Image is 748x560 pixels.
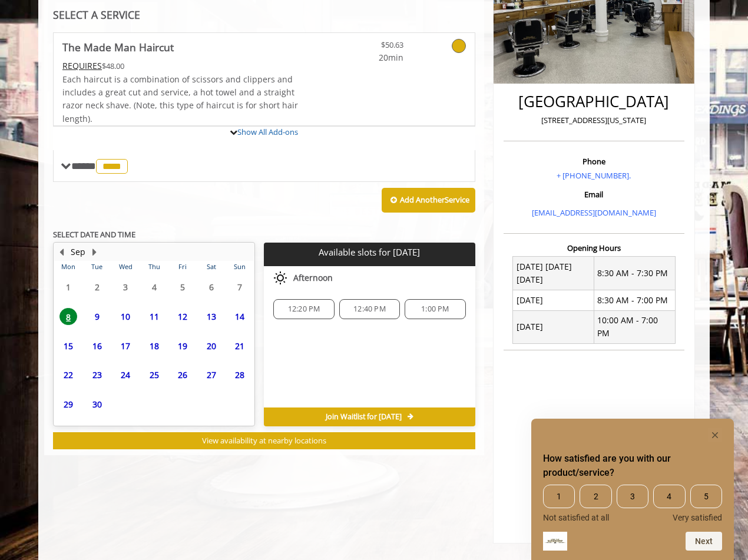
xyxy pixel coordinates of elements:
span: 10 [117,308,134,325]
td: Select day17 [111,331,140,360]
span: 1:00 PM [421,304,449,314]
span: 8 [59,308,77,325]
button: Add AnotherService [382,188,475,213]
td: Select day28 [226,360,254,390]
span: 9 [88,308,106,325]
td: Select day18 [140,331,168,360]
a: + [PHONE_NUMBER]. [557,170,631,181]
button: View availability at nearby locations [53,432,475,449]
b: The Made Man Haircut [62,39,174,55]
span: 27 [203,366,220,383]
td: Select day29 [54,389,82,419]
span: 2 [580,485,611,508]
td: Select day11 [140,302,168,332]
span: 20 [203,337,220,354]
td: Select day22 [54,360,82,390]
td: Select day21 [226,331,254,360]
span: 3 [617,485,648,508]
span: 26 [174,366,191,383]
h3: Opening Hours [504,244,684,252]
span: 16 [88,337,106,354]
span: This service needs some Advance to be paid before we block your appointment [62,60,102,71]
td: 10:00 AM - 7:00 PM [594,310,675,344]
span: 5 [690,485,722,508]
span: 1 [543,485,575,508]
td: [DATE] [513,310,594,344]
h3: Email [507,190,681,198]
div: The Made Man Haircut Add-onS [53,125,475,127]
span: 22 [59,366,77,383]
td: Select day25 [140,360,168,390]
span: 12 [174,308,191,325]
h2: How satisfied are you with our product/service? Select an option from 1 to 5, with 1 being Not sa... [543,452,722,480]
td: Select day15 [54,331,82,360]
div: 12:40 PM [339,299,400,319]
span: 28 [231,366,249,383]
span: 30 [88,396,106,413]
a: Show All Add-ons [237,127,298,137]
span: 12:20 PM [288,304,320,314]
h2: [GEOGRAPHIC_DATA] [507,93,681,110]
span: Join Waitlist for [DATE] [326,412,402,422]
b: Add Another Service [400,194,469,205]
button: Previous Month [57,246,66,259]
th: Fri [168,261,197,273]
span: Not satisfied at all [543,513,609,522]
td: Select day27 [197,360,225,390]
span: 20min [334,51,403,64]
div: How satisfied are you with our product/service? Select an option from 1 to 5, with 1 being Not sa... [543,428,722,551]
span: 15 [59,337,77,354]
td: Select day14 [226,302,254,332]
th: Tue [82,261,111,273]
span: 13 [203,308,220,325]
td: Select day13 [197,302,225,332]
span: Very satisfied [673,513,722,522]
th: Mon [54,261,82,273]
span: 4 [653,485,685,508]
button: Next Month [90,246,99,259]
img: afternoon slots [273,271,287,285]
div: SELECT A SERVICE [53,9,475,21]
span: 21 [231,337,249,354]
td: Select day30 [82,389,111,419]
div: $48.00 [62,59,299,72]
span: 11 [145,308,163,325]
button: Hide survey [708,428,722,442]
span: 19 [174,337,191,354]
b: SELECT DATE AND TIME [53,229,135,240]
td: Select day26 [168,360,197,390]
td: Select day9 [82,302,111,332]
td: [DATE] [DATE] [DATE] [513,257,594,290]
span: 12:40 PM [353,304,386,314]
span: 24 [117,366,134,383]
td: Select day16 [82,331,111,360]
div: 1:00 PM [405,299,465,319]
span: Each haircut is a combination of scissors and clippers and includes a great cut and service, a ho... [62,74,298,124]
p: Available slots for [DATE] [269,247,470,257]
p: [STREET_ADDRESS][US_STATE] [507,114,681,127]
span: View availability at nearby locations [202,435,326,446]
td: Select day10 [111,302,140,332]
td: Select day12 [168,302,197,332]
td: Select day24 [111,360,140,390]
td: 8:30 AM - 7:30 PM [594,257,675,290]
span: Afternoon [293,273,333,283]
span: 14 [231,308,249,325]
th: Wed [111,261,140,273]
button: Sep [71,246,85,259]
span: 18 [145,337,163,354]
div: How satisfied are you with our product/service? Select an option from 1 to 5, with 1 being Not sa... [543,485,722,522]
div: 12:20 PM [273,299,334,319]
td: Select day20 [197,331,225,360]
td: 8:30 AM - 7:00 PM [594,290,675,310]
th: Sat [197,261,225,273]
span: 29 [59,396,77,413]
td: Select day8 [54,302,82,332]
span: 23 [88,366,106,383]
th: Sun [226,261,254,273]
td: Select day19 [168,331,197,360]
span: 25 [145,366,163,383]
td: Select day23 [82,360,111,390]
td: [DATE] [513,290,594,310]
